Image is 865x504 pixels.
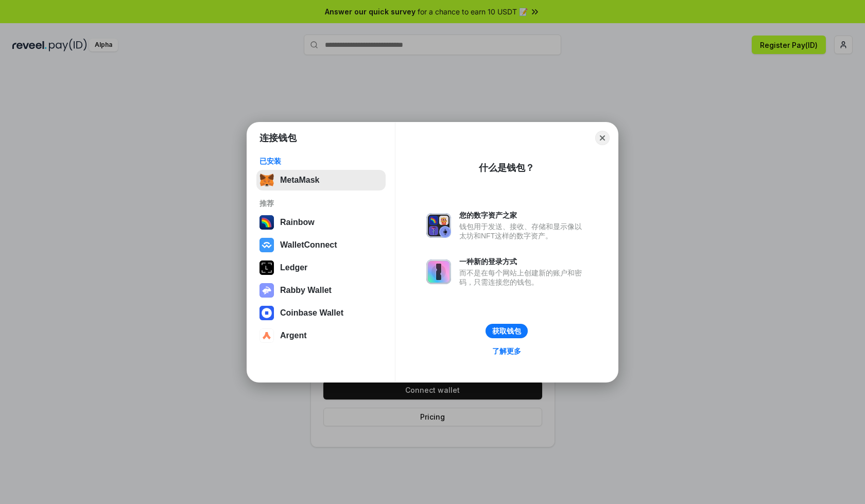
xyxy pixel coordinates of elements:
[259,215,274,230] img: svg+xml,%3Csvg%20width%3D%22120%22%20height%3D%22120%22%20viewBox%3D%220%200%20120%20120%22%20fil...
[259,260,274,275] img: svg+xml,%3Csvg%20xmlns%3D%22http%3A%2F%2Fwww.w3.org%2F2000%2Fsvg%22%20width%3D%2228%22%20height%3...
[256,325,386,346] button: Argent
[256,257,386,278] button: Ledger
[486,324,528,338] button: 获取钱包
[259,238,274,252] img: svg+xml,%3Csvg%20width%3D%2228%22%20height%3D%2228%22%20viewBox%3D%220%200%2028%2028%22%20fill%3D...
[259,157,383,166] div: 已安装
[256,280,386,301] button: Rabby Wallet
[259,283,274,298] img: svg+xml,%3Csvg%20xmlns%3D%22http%3A%2F%2Fwww.w3.org%2F2000%2Fsvg%22%20fill%3D%22none%22%20viewBox...
[426,259,451,284] img: svg+xml,%3Csvg%20xmlns%3D%22http%3A%2F%2Fwww.w3.org%2F2000%2Fsvg%22%20fill%3D%22none%22%20viewBox...
[256,303,386,323] button: Coinbase Wallet
[459,211,587,220] div: 您的数字资产之家
[256,212,386,233] button: Rainbow
[280,308,343,318] div: Coinbase Wallet
[492,346,521,356] div: 了解更多
[280,240,337,250] div: WalletConnect
[256,170,386,190] button: MetaMask
[259,306,274,320] img: svg+xml,%3Csvg%20width%3D%2228%22%20height%3D%2228%22%20viewBox%3D%220%200%2028%2028%22%20fill%3D...
[459,222,587,240] div: 钱包用于发送、接收、存储和显示像以太坊和NFT这样的数字资产。
[256,235,386,255] button: WalletConnect
[259,132,297,144] h1: 连接钱包
[280,218,315,227] div: Rainbow
[595,131,610,145] button: Close
[280,331,307,340] div: Argent
[259,173,274,187] img: svg+xml,%3Csvg%20fill%3D%22none%22%20height%3D%2233%22%20viewBox%3D%220%200%2035%2033%22%20width%...
[492,326,521,336] div: 获取钱包
[280,176,319,185] div: MetaMask
[479,162,534,174] div: 什么是钱包？
[280,263,307,272] div: Ledger
[259,199,383,208] div: 推荐
[259,328,274,343] img: svg+xml,%3Csvg%20width%3D%2228%22%20height%3D%2228%22%20viewBox%3D%220%200%2028%2028%22%20fill%3D...
[459,268,587,287] div: 而不是在每个网站上创建新的账户和密码，只需连接您的钱包。
[459,257,587,266] div: 一种新的登录方式
[486,344,527,358] a: 了解更多
[426,213,451,238] img: svg+xml,%3Csvg%20xmlns%3D%22http%3A%2F%2Fwww.w3.org%2F2000%2Fsvg%22%20fill%3D%22none%22%20viewBox...
[280,286,332,295] div: Rabby Wallet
